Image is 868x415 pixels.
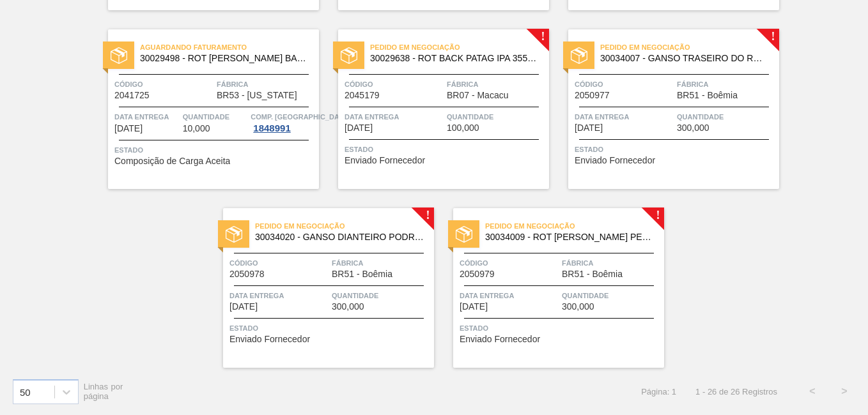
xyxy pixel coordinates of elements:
[229,257,329,269] span: Código
[226,226,242,243] img: estado
[549,29,779,189] a: !estadoPedido em Negociação30034007 - GANSO TRASEIRO DO ROT [PERSON_NAME] MEADOS DE 355ML N25Códi...
[562,269,623,279] span: BR51 - Bohemia
[229,302,258,312] span: 27/10/2025
[251,110,316,133] a: Comp. [GEOGRAPHIC_DATA]1848991
[229,289,329,302] span: Data Entrega
[447,91,508,100] span: BR07 - Macacu
[345,91,380,100] span: 2045179
[341,47,357,64] img: estado
[111,47,127,64] img: estado
[332,269,392,279] span: BR51 - Bohemia
[114,78,213,91] span: Código
[460,335,540,344] span: Enviado Fornecedor
[434,208,664,368] a: !estadoPedido em Negociação30034009 - ROT [PERSON_NAME] PESCOÇO GANSO MID 355ML N25Código2050979F...
[677,78,776,91] span: Fábrica
[460,289,559,302] span: Data Entrega
[183,110,248,123] span: Quantidade
[460,269,495,279] span: 2050979
[641,387,676,396] span: Página: 1
[255,220,434,232] span: Pedido em Negociação
[332,302,364,312] span: 300,000
[229,322,431,335] span: Status
[319,29,549,189] a: !estadoPedido em Negociação30029638 - ROT BACK PATAG IPA 355ML NIV24Código2045179FábricaBR07 - Ma...
[251,110,350,123] span: Comp. Carga
[114,91,150,100] span: 2041725
[114,124,143,133] span: 13/10/2025
[677,123,709,133] span: 300,000
[575,110,674,123] span: Data Entrega
[695,387,777,396] span: 1 - 26 de 26 Registros
[183,124,210,133] span: 10,000
[600,54,769,63] span: 30034007 - ROT BOPP BACK GOOSE MID 355ML N25
[460,302,488,312] span: 27/10/2025
[255,232,424,242] span: 30034020 - ROT FRONT GOOSE MIDWAY 355ML N25
[485,220,664,232] span: Pedido em Negociação
[89,29,319,189] a: estadoAguardando Faturamento30029498 - ROT [PERSON_NAME] BACK GRAVETERO 600MLCódigo2041725Fábrica...
[229,335,310,344] span: Enviado Fornecedor
[140,41,319,54] span: Aguardando Faturamento
[447,78,546,91] span: Fábrica
[796,375,828,407] button: <
[460,257,559,269] span: Código
[332,289,431,302] span: Quantidade
[677,91,738,100] span: BR51 - Bohemia
[575,143,776,156] span: Status
[114,156,230,166] span: Composição de Carga Aceita
[562,289,661,302] span: Quantidade
[456,226,472,243] img: estado
[140,54,309,63] span: 30029498 - ROT BOPP BACK GRAVETERO 600ML
[447,123,479,133] span: 100,000
[345,110,444,123] span: Data Entrega
[204,208,434,368] a: !estadoPedido em Negociação30034020 - GANSO DIANTEIRO PODRE MIDWAY 355ML N25Código2050978FábricaB...
[600,41,779,54] span: Pedido em Negociação
[217,78,316,91] span: Fábrica
[370,54,539,63] span: 30029638 - ROT BACK PATAG IPA 355ML NIV24
[562,302,594,312] span: 300,000
[114,110,180,123] span: Data Entrega
[575,78,674,91] span: Código
[345,123,373,133] span: 23/10/2025
[345,78,444,91] span: Código
[114,144,316,156] span: Status
[20,386,31,397] div: 50
[828,375,860,407] button: >
[84,382,123,401] span: Linhas por página
[575,123,603,133] span: 27/10/2025
[370,41,549,54] span: Pedido em Negociação
[575,156,655,165] span: Enviado Fornecedor
[562,257,661,269] span: Fábrica
[217,91,297,100] span: BR53 - Colorado
[575,91,610,100] span: 2050977
[345,156,425,165] span: Enviado Fornecedor
[251,123,293,133] div: 1848991
[460,322,661,335] span: Status
[677,110,776,123] span: Quantidade
[447,110,546,123] span: Quantidade
[332,257,431,269] span: Fábrica
[229,269,265,279] span: 2050978
[485,232,654,242] span: 30034009 - ROT BOPP NECK GOOSE MID 355ML N25
[571,47,587,64] img: estado
[345,143,546,156] span: Status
